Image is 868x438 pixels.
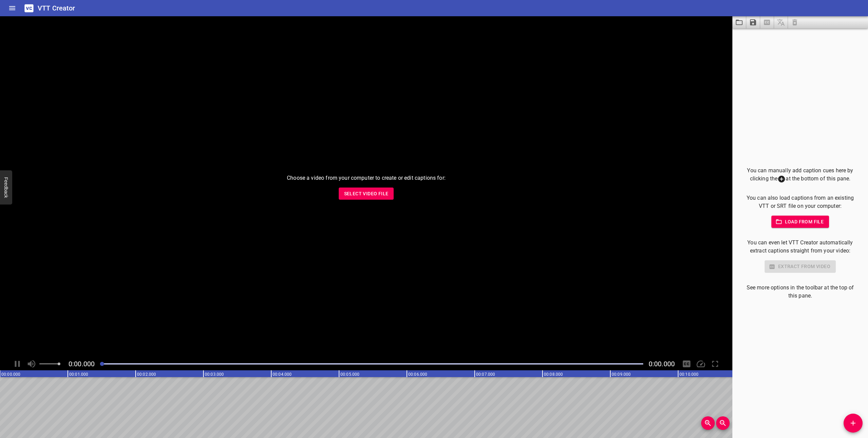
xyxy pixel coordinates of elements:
p: Choose a video from your computer to create or edit captions for: [287,174,446,182]
text: 00:04.000 [273,372,292,377]
p: See more options in the toolbar at the top of this pane. [743,284,857,300]
button: Zoom In [701,416,715,430]
div: Hide/Show Captions [680,357,693,370]
text: 00:00.000 [1,372,20,377]
text: 00:06.000 [408,372,427,377]
text: 00:05.000 [340,372,359,377]
p: You can manually add caption cues here by clicking the at the bottom of this pane. [743,167,857,183]
span: Select Video File [344,190,389,198]
button: Select Video File [339,188,394,200]
p: You can also load captions from an existing VTT or SRT file on your computer: [743,194,857,210]
p: You can even let VTT Creator automatically extract captions straight from your video: [743,239,857,255]
text: 00:08.000 [544,372,563,377]
button: Add Cue [844,414,863,433]
button: Load captions from file [732,16,746,28]
text: 00:03.000 [205,372,224,377]
text: 00:01.000 [69,372,88,377]
div: Toggle Full Screen [709,357,722,370]
svg: Load captions from file [735,18,743,26]
span: Video Duration [649,360,675,368]
text: 00:09.000 [612,372,631,377]
span: Load from file [777,218,824,226]
text: 00:02.000 [137,372,156,377]
h6: VTT Creator [38,3,75,14]
button: Zoom Out [716,416,730,430]
text: 00:10.000 [679,372,698,377]
button: Save captions to file [746,16,760,28]
span: Current Time [68,360,95,368]
span: Select a video in the pane to the left, then you can automatically extract captions. [760,16,774,28]
div: Select a video in the pane to the left to use this feature [743,260,857,273]
div: Play progress [100,363,643,365]
div: Playback Speed [694,357,707,370]
text: 00:07.000 [476,372,495,377]
button: Load from file [771,216,829,228]
span: Add some captions below, then you can translate them. [774,16,788,28]
svg: Save captions to file [749,18,757,26]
